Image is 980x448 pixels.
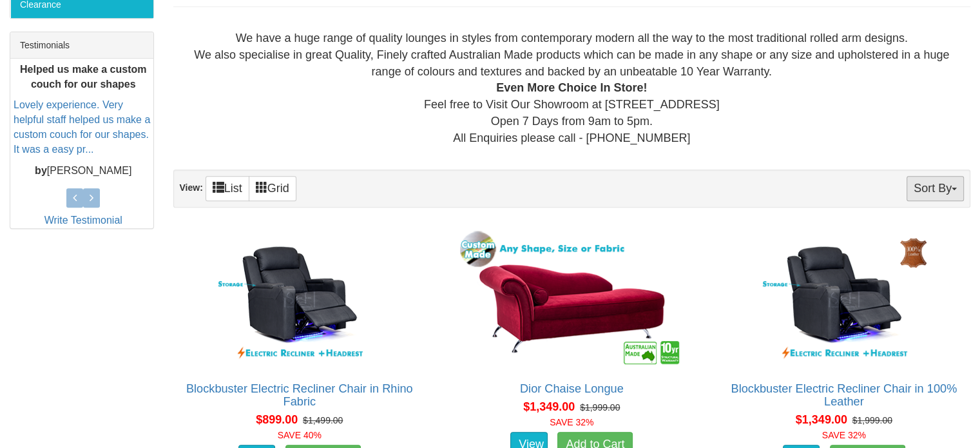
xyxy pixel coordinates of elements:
a: Lovely experience. Very helpful staff helped us make a custom couch for our shapes. It was a easy... [14,99,150,155]
div: We have a huge range of quality lounges in styles from contemporary modern all the way to the mos... [184,30,961,146]
font: SAVE 32% [550,417,593,427]
strong: View: [180,182,203,193]
font: SAVE 40% [278,430,322,440]
del: $1,999.00 [580,402,620,413]
span: $899.00 [256,413,298,426]
b: Even More Choice In Store! [496,81,647,94]
img: Dior Chaise Longue [456,228,687,369]
span: $1,349.00 [796,413,847,426]
div: Testimonials [10,32,153,59]
a: Grid [249,176,296,201]
a: Blockbuster Electric Recliner Chair in 100% Leather [731,382,957,408]
span: $1,349.00 [523,400,575,413]
a: Dior Chaise Longue [520,382,624,395]
p: [PERSON_NAME] [14,164,153,179]
a: Write Testimonial [44,215,122,226]
img: Blockbuster Electric Recliner Chair in 100% Leather [728,228,960,369]
del: $1,999.00 [852,415,892,425]
a: List [206,176,249,201]
b: by [35,165,47,176]
b: Helped us make a custom couch for our shapes [20,64,147,90]
button: Sort By [907,176,964,201]
a: Blockbuster Electric Recliner Chair in Rhino Fabric [186,382,413,408]
del: $1,499.00 [303,415,343,425]
font: SAVE 32% [822,430,866,440]
img: Blockbuster Electric Recliner Chair in Rhino Fabric [184,228,416,369]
